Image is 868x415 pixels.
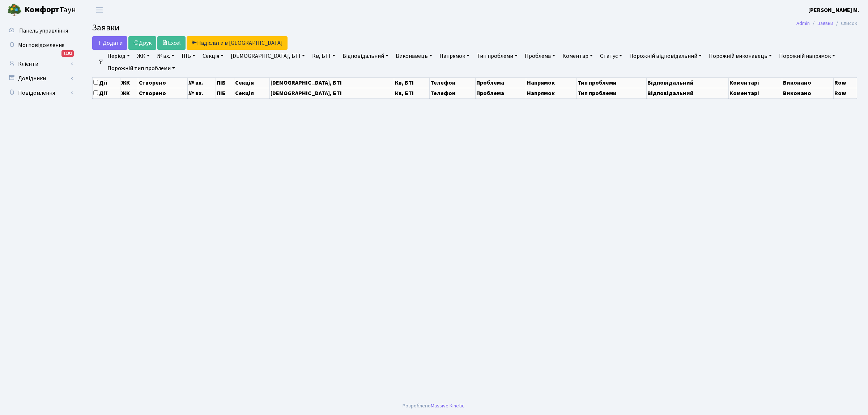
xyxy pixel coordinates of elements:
th: [DEMOGRAPHIC_DATA], БТІ [269,77,394,88]
a: Додати [92,36,127,50]
th: Проблема [476,77,526,88]
a: Мої повідомлення1181 [4,38,76,52]
nav: breadcrumb [786,16,868,31]
th: Коментарі [729,77,782,88]
th: Секція [234,88,269,98]
a: Порожній відповідальний [626,50,705,62]
th: Виконано [782,77,834,88]
a: Відповідальний [340,50,391,62]
th: Row [834,77,857,88]
b: Комфорт [25,4,59,16]
a: № вх. [154,50,177,62]
a: Секція [200,50,226,62]
span: Додати [97,39,123,47]
th: Проблема [476,88,526,98]
a: Клієнти [4,57,76,71]
a: ПІБ [179,50,198,62]
th: Відповідальний [647,88,729,98]
a: Період [105,50,133,62]
th: Напрямок [526,77,577,88]
a: Проблема [522,50,558,62]
button: Переключити навігацію [90,4,109,16]
th: Тип проблеми [577,88,647,98]
th: № вх. [187,88,216,98]
a: ЖК [134,50,153,62]
a: Друк [128,36,156,50]
a: Порожній напрямок [776,50,838,62]
span: Мої повідомлення [18,41,64,49]
a: [PERSON_NAME] М. [808,6,859,14]
th: Напрямок [526,88,577,98]
a: Панель управління [4,23,76,38]
th: ПІБ [216,88,234,98]
a: Повідомлення [4,86,76,100]
th: Відповідальний [647,77,729,88]
span: Заявки [92,21,120,34]
th: Створено [138,88,187,98]
a: Заявки [817,20,833,27]
a: Тип проблеми [474,50,520,62]
th: Коментарі [729,88,782,98]
a: [DEMOGRAPHIC_DATA], БТІ [228,50,308,62]
img: logo.png [7,3,22,17]
th: Тип проблеми [577,77,647,88]
a: Кв, БТІ [309,50,338,62]
th: Кв, БТІ [394,88,429,98]
div: Розроблено . [403,402,465,410]
span: Панель управління [19,27,68,35]
th: Створено [138,77,187,88]
th: ПІБ [216,77,234,88]
th: Секція [234,77,269,88]
a: Надіслати в [GEOGRAPHIC_DATA] [187,36,288,50]
a: Порожній тип проблеми [105,62,178,74]
a: Виконавець [393,50,435,62]
a: Напрямок [437,50,472,62]
th: Дії [93,77,120,88]
th: Телефон [429,77,476,88]
span: Таун [25,4,76,16]
a: Порожній виконавець [706,50,775,62]
th: № вх. [187,77,216,88]
a: Статус [597,50,625,62]
th: Виконано [782,88,834,98]
th: Дії [93,88,120,98]
a: Коментар [559,50,596,62]
li: Список [833,20,857,27]
div: 1181 [61,50,74,57]
a: Massive Kinetic [431,402,464,410]
a: Excel [157,36,186,50]
th: ЖК [120,88,138,98]
th: [DEMOGRAPHIC_DATA], БТІ [269,88,394,98]
th: Row [834,88,857,98]
a: Admin [796,20,810,27]
th: ЖК [120,77,138,88]
th: Телефон [429,88,476,98]
th: Кв, БТІ [394,77,429,88]
a: Довідники [4,71,76,86]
